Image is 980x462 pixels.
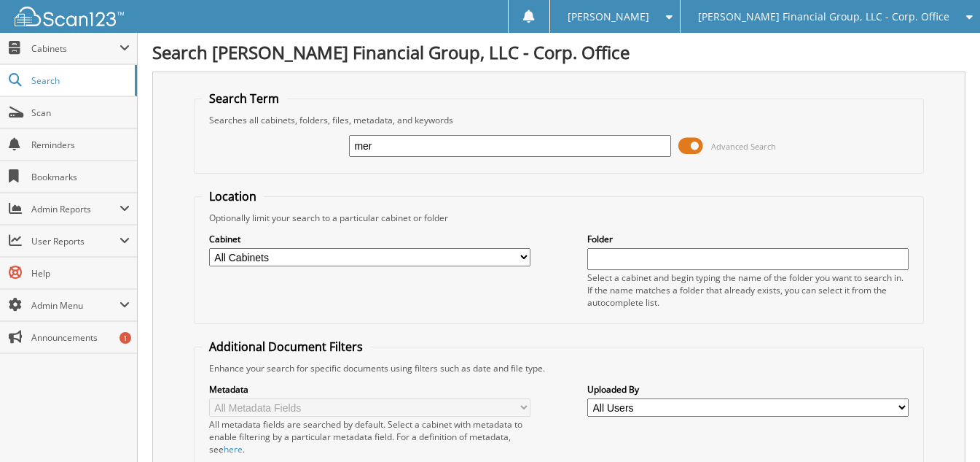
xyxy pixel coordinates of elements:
div: 1 [119,332,131,344]
div: Select a cabinet and begin typing the name of the folder you want to search in. If the name match... [587,272,909,309]
a: here [224,443,243,455]
span: Reminders [31,139,130,151]
span: [PERSON_NAME] Financial Group, LLC - Corp. Office [698,12,949,21]
label: Metadata [209,383,530,396]
span: Admin Reports [31,203,119,215]
span: Scan [31,107,130,119]
img: scan123-logo-white.svg [15,7,124,26]
span: Bookmarks [31,171,130,183]
legend: Additional Document Filters [202,339,370,355]
h1: Search [PERSON_NAME] Financial Group, LLC - Corp. Office [152,40,965,64]
div: Enhance your search for specific documents using filters such as date and file type. [202,362,916,374]
label: Uploaded By [587,383,909,396]
span: Announcements [31,331,130,344]
span: Cabinets [31,42,119,55]
span: Help [31,267,130,280]
label: Cabinet [209,233,530,245]
legend: Location [202,188,264,204]
span: Advanced Search [711,141,776,152]
span: [PERSON_NAME] [568,12,649,21]
span: User Reports [31,235,119,247]
legend: Search Term [202,91,286,107]
label: Folder [587,233,909,245]
div: Searches all cabinets, folders, files, metadata, and keywords [202,114,916,126]
div: Optionally limit your search to a particular cabinet or folder [202,212,916,224]
div: All metadata fields are searched by default. Select a cabinet with metadata to enable filtering b... [209,418,530,455]
span: Search [31,74,128,87]
span: Admin Menu [31,299,119,312]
